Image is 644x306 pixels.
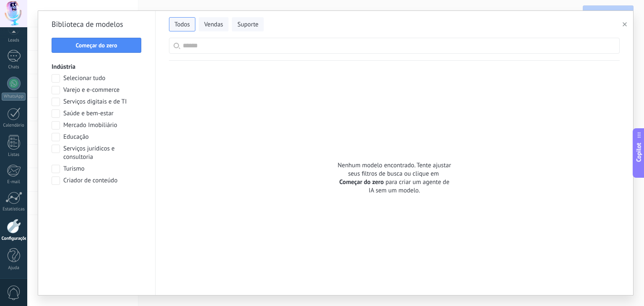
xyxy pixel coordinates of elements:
span: Começar do zero [75,42,117,48]
h3: Indústria [52,63,142,71]
div: Listas [2,152,26,158]
div: WhatsApp [2,93,26,101]
h2: Biblioteca de modelos [52,18,142,31]
div: Configurações [2,236,26,241]
div: Chats [2,65,26,70]
span: Mercado Imobiliário [63,121,117,130]
span: Copilot [635,143,643,162]
button: Suporte [232,17,264,31]
div: Estatísticas [2,207,26,212]
span: Selecionar tudo [63,74,105,83]
span: Criador de conteúdo [63,176,117,185]
span: Saúde e bem-estar [63,109,114,118]
span: Todos [174,21,190,29]
span: Vendas [204,21,223,29]
span: Educação [63,133,89,141]
button: Todos [169,17,195,31]
button: Começar do zero [52,38,141,53]
span: Suporte [237,21,258,29]
span: Serviços digitais e de TI [63,98,127,106]
span: Turismo [63,165,85,173]
button: Vendas [199,17,229,31]
span: Começar do zero [339,178,384,187]
span: Serviços jurídicos e consultoria [63,145,142,161]
div: Calendário [2,123,26,128]
span: Nenhum modelo encontrado. Tente ajustar seus filtros de busca ou clique em para criar um agente d... [338,161,452,195]
div: Ajuda [2,265,26,271]
div: Leads [2,38,26,43]
div: E-mail [2,179,26,185]
span: Varejo e e-commerce [63,86,119,94]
